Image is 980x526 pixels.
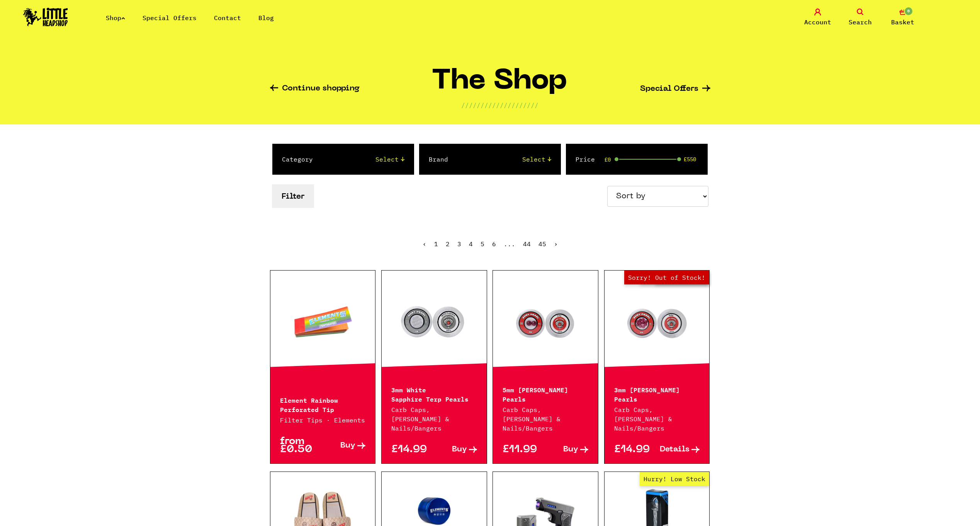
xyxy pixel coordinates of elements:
p: //////////////////// [461,100,538,110]
span: Account [804,17,831,27]
span: Buy [563,446,578,454]
span: Details [660,446,690,454]
a: 6 [492,240,496,248]
button: Filter [272,184,314,208]
span: Buy [452,446,467,454]
h1: The Shop [432,68,567,100]
span: £0 [605,157,611,163]
a: 3 [457,240,461,248]
a: Special Offers [143,14,197,22]
p: Carb Caps, [PERSON_NAME] & Nails/Bangers [503,405,588,433]
a: 44 [523,240,531,248]
span: Search [849,17,872,27]
p: 3mm [PERSON_NAME] Pearls [614,385,700,403]
p: from £0.50 [280,437,323,454]
p: £14.99 [391,446,434,454]
a: Out of Stock Hurry! Low Stock Sorry! Out of Stock! [605,284,710,361]
a: Buy [434,446,477,454]
a: Shop [106,14,125,22]
p: Filter Tips · Elements [280,415,366,425]
span: Basket [891,17,914,27]
a: « Previous [423,240,426,248]
a: Special Offers [640,85,710,93]
a: Continue shopping [270,85,360,94]
p: £14.99 [614,446,657,454]
a: Buy [545,446,588,454]
p: 3mm White Sapphire Terp Pearls [391,385,477,403]
span: Sorry! Out of Stock! [624,271,709,284]
a: Next » [554,240,558,248]
span: Buy [340,442,355,450]
label: Price [576,155,595,164]
span: 4 [469,240,473,248]
p: Element Rainbow Perforated Tip [280,395,366,414]
span: Hurry! Low Stock [640,472,709,486]
p: £11.99 [503,446,545,454]
a: Blog [258,14,274,22]
a: Buy [323,437,365,454]
p: 5mm [PERSON_NAME] Pearls [503,385,588,403]
a: 1 [434,240,438,248]
a: 0 Basket [883,9,922,27]
span: £550 [684,156,696,162]
label: Brand [429,155,448,164]
a: Contact [214,14,241,22]
a: Search [841,9,880,27]
a: 2 [446,240,450,248]
p: Carb Caps, [PERSON_NAME] & Nails/Bangers [614,405,700,433]
a: Details [657,446,700,454]
img: Little Head Shop Logo [23,8,68,26]
span: 0 [904,7,913,16]
span: ... [504,240,515,248]
label: Category [282,155,313,164]
a: 5 [481,240,484,248]
p: Carb Caps, [PERSON_NAME] & Nails/Bangers [391,405,477,433]
a: 45 [538,240,546,248]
